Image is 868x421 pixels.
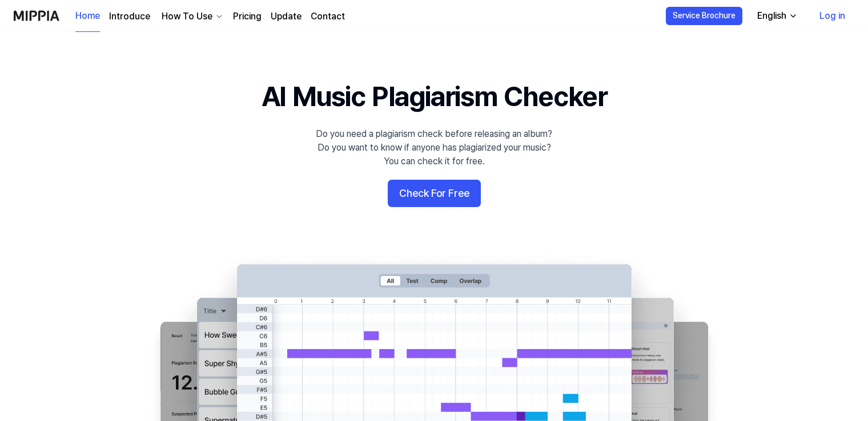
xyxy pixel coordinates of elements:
[159,10,215,23] div: How To Use
[316,127,552,168] div: Do you need a plagiarism check before releasing an album? Do you want to know if anyone has plagi...
[159,10,224,23] button: How To Use
[109,10,150,23] a: Introduce
[262,78,607,116] h1: AI Music Plagiarism Checker
[748,5,805,27] button: English
[388,180,481,207] button: Check For Free
[311,10,345,23] a: Contact
[75,1,100,32] a: Home
[271,10,302,23] a: Update
[666,7,742,25] button: Service Brochure
[755,9,789,23] div: English
[233,10,262,23] a: Pricing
